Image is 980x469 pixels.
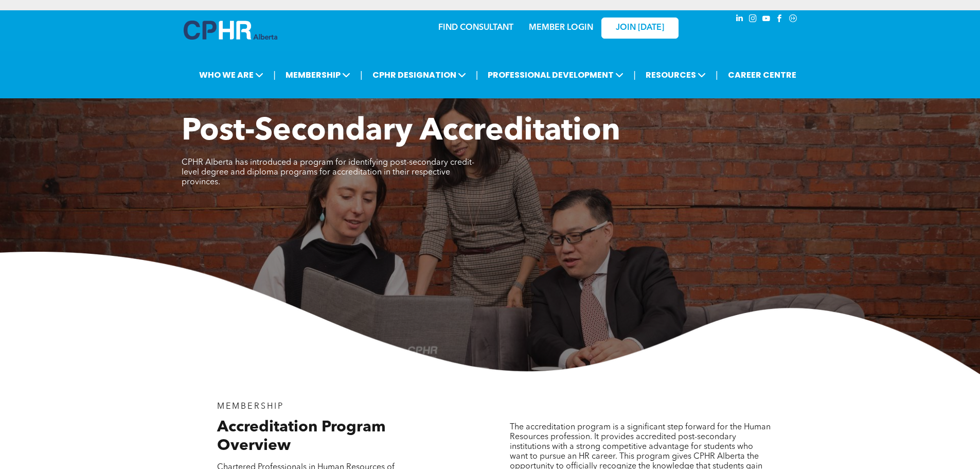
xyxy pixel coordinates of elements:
a: MEMBER LOGIN [529,24,593,32]
a: JOIN [DATE] [601,18,679,39]
span: JOIN [DATE] [616,23,664,33]
img: A blue and white logo for cp alberta [184,21,277,40]
span: MEMBERSHIP [217,403,284,411]
a: CAREER CENTRE [725,65,799,84]
li: | [476,64,478,85]
span: RESOURCES [643,65,709,84]
a: youtube [761,13,772,27]
li: | [360,64,363,85]
span: CPHR Alberta has introduced a program for identifying post-secondary credit-level degree and dipl... [182,159,474,186]
a: linkedin [734,13,745,27]
li: | [716,64,718,85]
li: | [633,64,636,85]
span: Accreditation Program Overview [217,420,386,454]
a: instagram [747,13,759,27]
span: PROFESSIONAL DEVELOPMENT [485,65,627,84]
span: WHO WE ARE [196,65,266,84]
span: Post-Secondary Accreditation [182,116,620,147]
a: facebook [774,13,786,27]
span: CPHR DESIGNATION [369,65,469,84]
a: FIND CONSULTANT [438,24,513,32]
li: | [273,64,276,85]
a: Social network [788,13,799,27]
span: MEMBERSHIP [282,65,353,84]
